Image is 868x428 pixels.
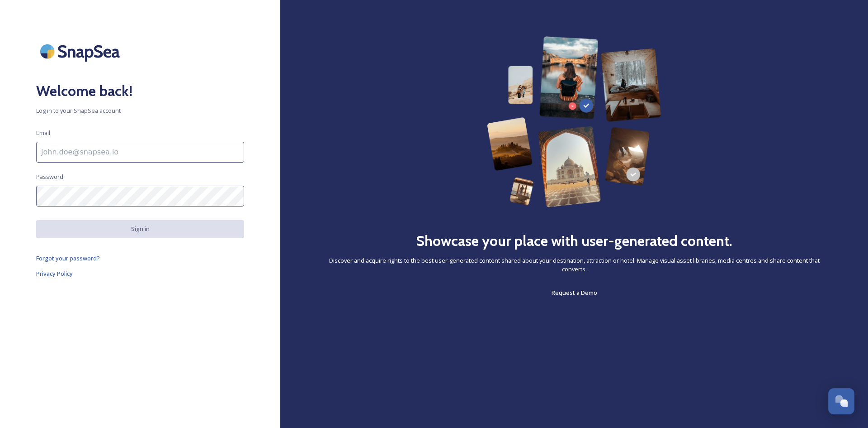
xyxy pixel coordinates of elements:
[36,36,127,67] img: SnapSea Logo
[36,173,63,181] span: Password
[36,254,100,262] span: Forgot your password?
[36,269,73,278] span: Privacy Policy
[36,129,50,137] span: Email
[487,36,661,207] img: 63b42ca75bacad526042e722_Group%20154-p-800.png
[316,256,832,274] span: Discover and acquire rights to the best user-generated content shared about your destination, att...
[36,253,244,264] a: Forgot your password?
[552,289,597,297] span: Request a Demo
[552,287,597,298] a: Request a Demo
[416,230,732,252] h2: Showcase your place with user-generated content.
[36,80,244,102] h2: Welcome back!
[36,268,244,279] a: Privacy Policy
[36,106,244,115] span: Log in to your SnapSea account
[36,220,244,238] button: Sign in
[828,388,854,414] button: Open Chat
[36,142,244,163] input: john.doe@snapsea.io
